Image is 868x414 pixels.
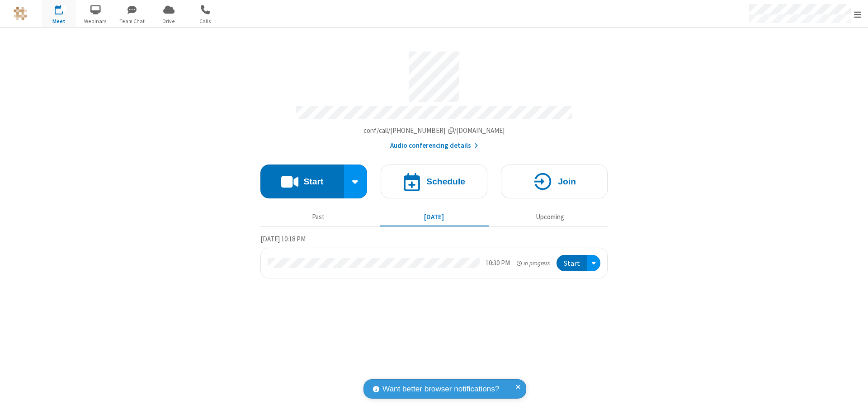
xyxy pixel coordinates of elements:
[558,177,576,186] h4: Join
[115,17,149,25] span: Team Chat
[61,5,67,12] div: 1
[260,165,344,198] button: Start
[152,17,186,25] span: Drive
[517,259,550,268] em: in progress
[381,165,487,198] button: Schedule
[260,45,608,151] section: Account details
[264,208,373,226] button: Past
[382,383,499,395] span: Want better browser notifications?
[495,208,604,226] button: Upcoming
[486,258,510,268] div: 10:30 PM
[557,255,587,272] button: Start
[260,234,608,279] section: Today's Meetings
[390,141,478,151] button: Audio conferencing details
[79,17,113,25] span: Webinars
[501,165,608,198] button: Join
[426,177,465,186] h4: Schedule
[260,235,306,243] span: [DATE] 10:18 PM
[303,177,323,186] h4: Start
[344,165,368,198] div: Start conference options
[587,255,600,272] div: Open menu
[189,17,222,25] span: Calls
[42,17,76,25] span: Meet
[363,126,505,135] span: Copy my meeting room link
[380,208,489,226] button: [DATE]
[363,126,505,136] button: Copy my meeting room linkCopy my meeting room link
[14,7,27,20] img: QA Selenium DO NOT DELETE OR CHANGE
